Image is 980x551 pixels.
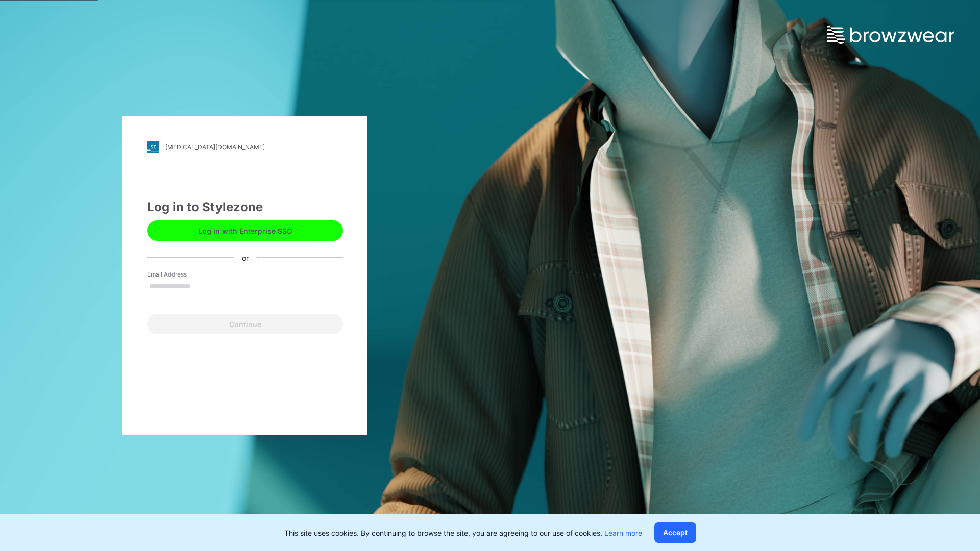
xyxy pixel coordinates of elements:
[165,143,265,151] div: [MEDICAL_DATA][DOMAIN_NAME]
[284,528,642,538] p: This site uses cookies. By continuing to browse the site, you are agreeing to our use of cookies.
[147,270,218,279] label: Email Address
[147,220,343,241] button: Log in with Enterprise SSO
[827,26,954,44] img: browzwear-logo.e42bd6dac1945053ebaf764b6aa21510.svg
[654,522,696,543] button: Accept
[604,529,642,537] a: Learn more
[234,252,257,263] div: or
[147,141,159,153] img: stylezone-logo.562084cfcfab977791bfbf7441f1a819.svg
[147,198,343,216] div: Log in to Stylezone
[147,141,343,153] a: [MEDICAL_DATA][DOMAIN_NAME]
